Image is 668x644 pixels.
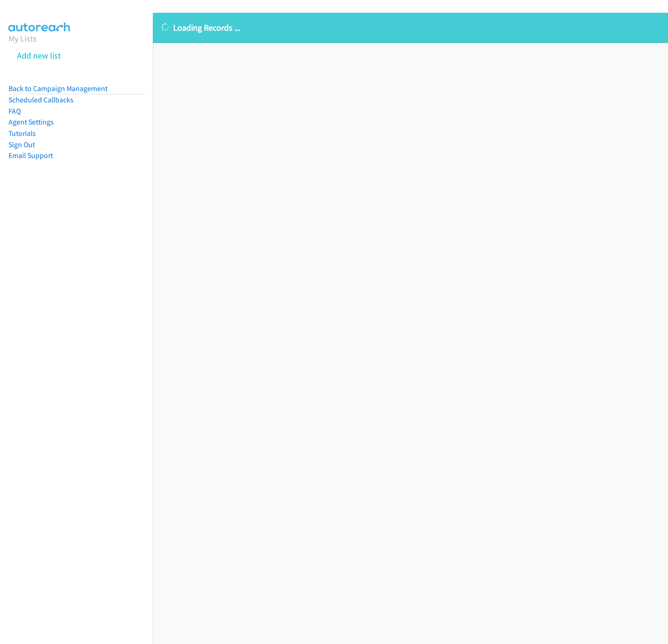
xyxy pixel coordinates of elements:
a: Scheduled Callbacks [8,95,74,104]
a: Tutorials [8,129,36,138]
a: Agent Settings [8,117,54,126]
a: FAQ [8,107,21,116]
a: Email Support [8,151,53,160]
a: My Lists [8,33,37,44]
a: Back to Campaign Management [8,84,108,93]
a: Sign Out [8,140,35,149]
a: Add new list [17,50,61,61]
p: Loading Records ... [161,21,660,34]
